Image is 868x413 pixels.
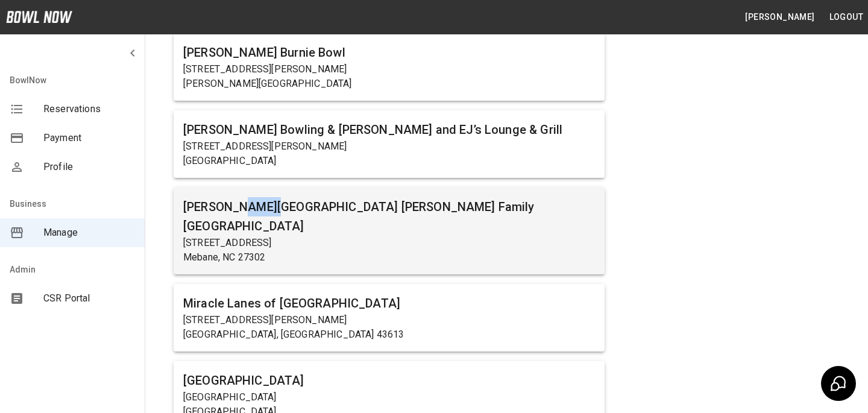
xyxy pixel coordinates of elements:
[825,6,868,28] button: Logout
[183,77,595,91] p: [PERSON_NAME][GEOGRAPHIC_DATA]
[183,294,595,313] h6: Miracle Lanes of [GEOGRAPHIC_DATA]
[183,62,595,77] p: [STREET_ADDRESS][PERSON_NAME]
[183,43,595,62] h6: [PERSON_NAME] Burnie Bowl
[183,313,595,327] p: [STREET_ADDRESS][PERSON_NAME]
[183,197,595,236] h6: [PERSON_NAME][GEOGRAPHIC_DATA] [PERSON_NAME] Family [GEOGRAPHIC_DATA]
[183,250,595,265] p: Mebane, NC 27302
[43,131,135,145] span: Payment
[183,120,595,139] h6: [PERSON_NAME] Bowling & [PERSON_NAME] and EJ’s Lounge & Grill
[43,225,135,240] span: Manage
[43,160,135,174] span: Profile
[183,371,595,390] h6: [GEOGRAPHIC_DATA]
[6,11,72,23] img: logo
[43,291,135,306] span: CSR Portal
[183,139,595,154] p: [STREET_ADDRESS][PERSON_NAME]
[183,390,595,405] p: [GEOGRAPHIC_DATA]
[183,327,595,342] p: [GEOGRAPHIC_DATA], [GEOGRAPHIC_DATA] 43613
[43,102,135,116] span: Reservations
[183,236,595,250] p: [STREET_ADDRESS]
[183,154,595,168] p: [GEOGRAPHIC_DATA]
[740,6,819,28] button: [PERSON_NAME]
